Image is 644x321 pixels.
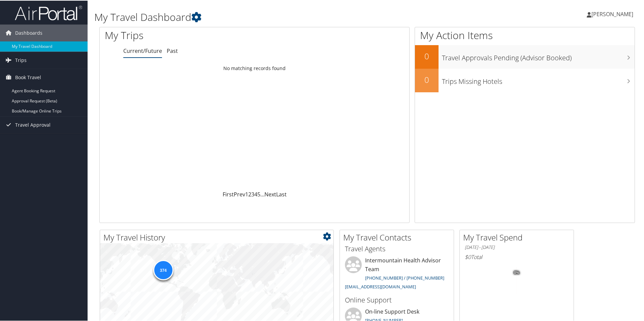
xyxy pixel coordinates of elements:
[342,256,452,292] li: Intermountain Health Advisor Team
[257,190,260,197] a: 5
[94,9,458,24] h1: My Travel Dashboard
[153,259,173,280] div: 374
[365,274,444,280] a: [PHONE_NUMBER] / [PHONE_NUMBER]
[276,190,287,197] a: Last
[167,46,178,54] a: Past
[465,253,471,260] span: $0
[248,190,251,197] a: 2
[415,68,635,92] a: 0Trips Missing Hotels
[343,231,454,243] h2: My Travel Contacts
[415,28,635,42] h1: My Action Items
[260,190,264,197] span: …
[587,3,640,24] a: [PERSON_NAME]
[100,62,409,74] td: No matching records found
[234,190,245,197] a: Prev
[415,73,439,85] h2: 0
[15,116,51,133] span: Travel Approval
[415,50,439,61] h2: 0
[345,295,449,304] h3: Online Support
[465,244,569,250] h6: [DATE] - [DATE]
[223,190,234,197] a: First
[345,283,416,289] a: [EMAIL_ADDRESS][DOMAIN_NAME]
[442,49,635,62] h3: Travel Approvals Pending (Advisor Booked)
[251,190,254,197] a: 3
[245,190,248,197] a: 1
[15,24,42,41] span: Dashboards
[415,44,635,68] a: 0Travel Approvals Pending (Advisor Booked)
[103,231,333,243] h2: My Travel History
[345,244,449,253] h3: Travel Agents
[105,28,275,42] h1: My Trips
[591,10,633,17] span: [PERSON_NAME]
[15,68,41,85] span: Book Travel
[15,51,27,68] span: Trips
[514,270,519,274] tspan: 0%
[463,231,574,243] h2: My Travel Spend
[264,190,276,197] a: Next
[465,253,569,260] h6: Total
[123,46,162,54] a: Current/Future
[15,4,82,20] img: airportal-logo.png
[442,73,635,86] h3: Trips Missing Hotels
[254,190,257,197] a: 4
